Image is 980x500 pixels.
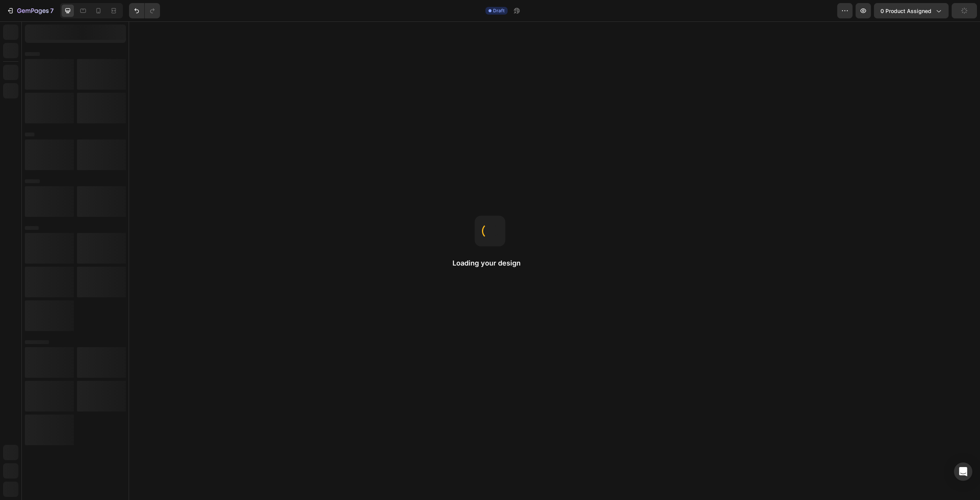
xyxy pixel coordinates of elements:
[3,3,57,18] button: 7
[954,462,972,481] div: Open Intercom Messenger
[880,7,931,15] span: 0 product assigned
[874,3,949,18] button: 0 product assigned
[50,6,54,15] p: 7
[493,7,505,14] span: Draft
[129,3,160,18] div: Undo/Redo
[452,259,528,268] h2: Loading your design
